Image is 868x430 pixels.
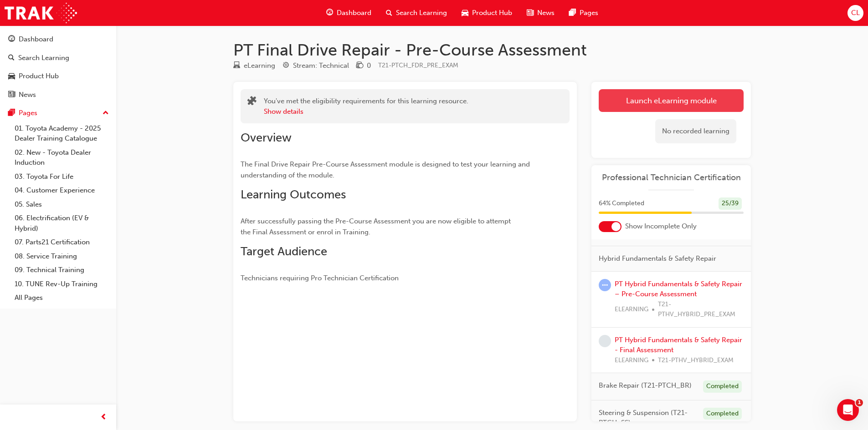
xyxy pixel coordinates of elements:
[658,355,734,366] span: T21-PTHV_HYBRID_EXAM
[615,355,648,366] span: ELEARNING
[599,253,716,264] span: Hybrid Fundamentals & Safety Repair
[4,31,113,48] a: Dashboard
[11,235,113,249] a: 07. Parts21 Certification
[537,8,555,18] span: News
[4,105,113,121] button: Pages
[282,62,289,70] span: target-icon
[599,335,611,347] span: learningRecordVerb_NONE-icon
[241,217,513,236] span: After successfully passing the Pre-Course Assessment you are now eligible to attempt the Final As...
[599,89,744,112] a: Launch eLearning module
[837,399,859,421] iframe: Intercom live chat
[4,68,113,85] a: Product Hub
[454,4,519,22] a: car-iconProduct Hub
[19,90,36,100] div: News
[396,8,447,18] span: Search Learning
[599,380,692,391] span: Brake Repair (T21-PTCH_BR)
[4,29,113,105] button: DashboardSearch LearningProduct HubNews
[264,96,468,116] div: You've met the eligibility requirements for this learning resource.
[562,4,606,22] a: pages-iconPages
[19,108,37,118] div: Pages
[5,3,77,23] img: Trak
[11,291,113,305] a: All Pages
[244,61,275,71] div: eLearning
[703,380,742,393] div: Completed
[18,53,69,63] div: Search Learning
[599,172,744,183] a: Professional Technician Certification
[8,91,15,99] span: news-icon
[580,8,598,18] span: Pages
[4,50,113,66] a: Search Learning
[615,304,648,315] span: ELEARNING
[8,109,15,117] span: pages-icon
[11,211,113,235] a: 06. Electrification (EV & Hybrid)
[11,263,113,277] a: 09. Technical Training
[658,299,744,320] span: T21-PTHV_HYBRID_PRE_EXAM
[625,221,697,232] span: Show Incomplete Only
[241,131,292,145] span: Overview
[233,40,751,60] h1: PT Final Drive Repair - Pre-Course Assessment
[356,62,363,70] span: money-icon
[851,8,860,18] span: CL
[379,4,454,22] a: search-iconSearch Learning
[326,7,333,19] span: guage-icon
[241,187,346,202] span: Learning Outcomes
[655,119,736,143] div: No recorded learning
[11,170,113,184] a: 03. Toyota For Life
[356,60,371,71] div: Price
[337,8,371,18] span: Dashboard
[11,146,113,170] a: 02. New - Toyota Dealer Induction
[11,249,113,263] a: 08. Service Training
[856,399,863,406] span: 1
[599,198,644,209] span: 64 % Completed
[8,35,15,44] span: guage-icon
[703,408,742,420] div: Completed
[19,71,59,81] div: Product Hub
[4,86,113,103] a: News
[599,408,696,428] span: Steering & Suspension (T21-PTCH_SS)
[378,61,458,69] span: Learning resource code
[719,197,742,210] div: 25 / 39
[847,5,863,21] button: CL
[11,121,113,146] a: 01. Toyota Academy - 2025 Dealer Training Catalogue
[527,7,534,19] span: news-icon
[103,107,109,119] span: up-icon
[615,336,742,354] a: PT Hybrid Fundamentals & Safety Repair - Final Assessment
[241,274,399,282] span: Technicians requiring Pro Technician Certification
[19,34,53,45] div: Dashboard
[569,7,576,19] span: pages-icon
[519,4,562,22] a: news-iconNews
[599,279,611,291] span: learningRecordVerb_ATTEMPT-icon
[282,60,349,71] div: Stream
[11,183,113,197] a: 04. Customer Experience
[8,54,15,62] span: search-icon
[233,60,275,71] div: Type
[264,106,303,117] button: Show details
[247,97,257,107] span: puzzle-icon
[472,8,512,18] span: Product Hub
[319,4,379,22] a: guage-iconDashboard
[11,197,113,212] a: 05. Sales
[241,160,532,179] span: The Final Drive Repair Pre-Course Assessment module is designed to test your learning and underst...
[100,412,107,423] span: prev-icon
[11,277,113,291] a: 10. TUNE Rev-Up Training
[233,62,240,70] span: learningResourceType_ELEARNING-icon
[241,244,327,258] span: Target Audience
[8,72,15,81] span: car-icon
[615,280,742,298] a: PT Hybrid Fundamentals & Safety Repair – Pre-Course Assessment
[386,7,392,19] span: search-icon
[367,61,371,71] div: 0
[462,7,468,19] span: car-icon
[293,61,349,71] div: Stream: Technical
